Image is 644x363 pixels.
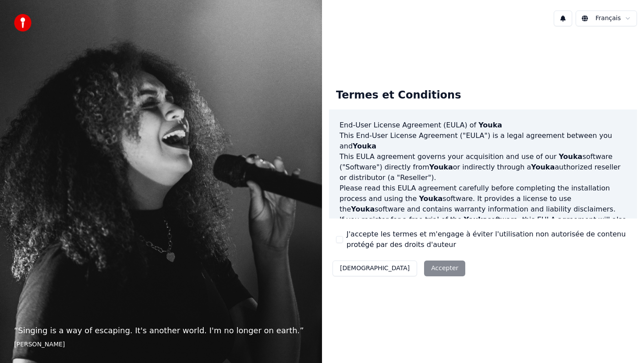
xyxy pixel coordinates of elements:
h3: End-User License Agreement (EULA) of [340,120,626,130]
span: Youka [478,121,502,129]
img: youka [14,14,32,32]
span: Youka [351,205,375,213]
span: Youka [559,152,582,161]
p: Please read this EULA agreement carefully before completing the installation process and using th... [340,183,626,215]
div: Termes et Conditions [329,81,468,109]
span: Youka [531,163,555,171]
span: Youka [464,215,488,224]
p: This End-User License Agreement ("EULA") is a legal agreement between you and [340,130,626,152]
p: “ Singing is a way of escaping. It's another world. I'm no longer on earth. ” [14,324,308,337]
footer: [PERSON_NAME] [14,340,308,349]
button: [DEMOGRAPHIC_DATA] [333,261,417,276]
span: Youka [353,142,376,150]
label: J'accepte les termes et m'engage à éviter l'utilisation non autorisée de contenu protégé par des ... [347,229,630,250]
span: Youka [419,194,442,203]
span: Youka [429,163,453,171]
p: This EULA agreement governs your acquisition and use of our software ("Software") directly from o... [340,152,626,183]
p: If you register for a free trial of the software, this EULA agreement will also govern that trial... [340,215,626,257]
